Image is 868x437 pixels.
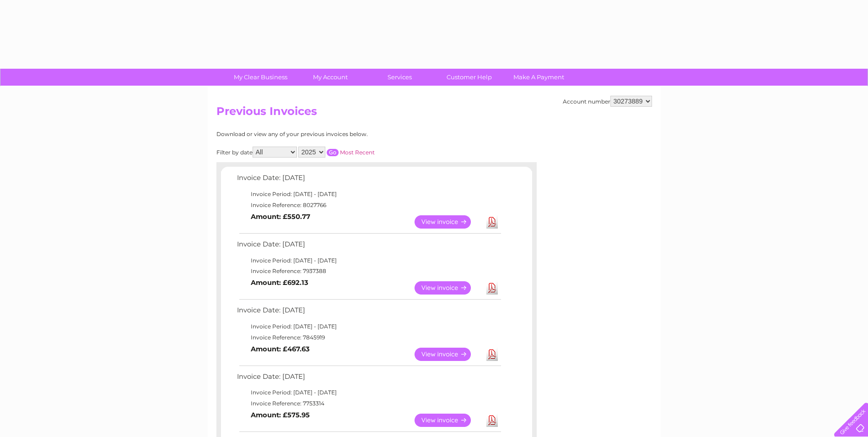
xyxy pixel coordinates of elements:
[362,69,437,86] a: Services
[415,215,482,229] a: View
[251,411,310,419] b: Amount: £575.95
[235,321,502,332] td: Invoice Period: [DATE] - [DATE]
[223,69,298,86] a: My Clear Business
[415,281,482,295] a: View
[431,69,507,86] a: Customer Help
[486,215,498,229] a: Download
[235,371,502,388] td: Invoice Date: [DATE]
[486,414,498,427] a: Download
[415,348,482,361] a: View
[340,149,375,156] a: Most Recent
[235,332,502,343] td: Invoice Reference: 7845919
[216,147,457,158] div: Filter by date
[292,69,368,86] a: My Account
[235,304,502,321] td: Invoice Date: [DATE]
[235,172,502,189] td: Invoice Date: [DATE]
[251,345,310,353] b: Amount: £467.63
[235,255,502,266] td: Invoice Period: [DATE] - [DATE]
[486,348,498,361] a: Download
[235,398,502,409] td: Invoice Reference: 7753314
[251,279,308,287] b: Amount: £692.13
[235,266,502,277] td: Invoice Reference: 7937388
[216,105,652,122] h2: Previous Invoices
[563,96,652,107] div: Account number
[486,281,498,295] a: Download
[235,189,502,200] td: Invoice Period: [DATE] - [DATE]
[235,238,502,255] td: Invoice Date: [DATE]
[501,69,577,86] a: Make A Payment
[216,131,457,137] div: Download or view any of your previous invoices below.
[251,213,310,221] b: Amount: £550.77
[235,200,502,211] td: Invoice Reference: 8027766
[415,414,482,427] a: View
[235,387,502,398] td: Invoice Period: [DATE] - [DATE]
